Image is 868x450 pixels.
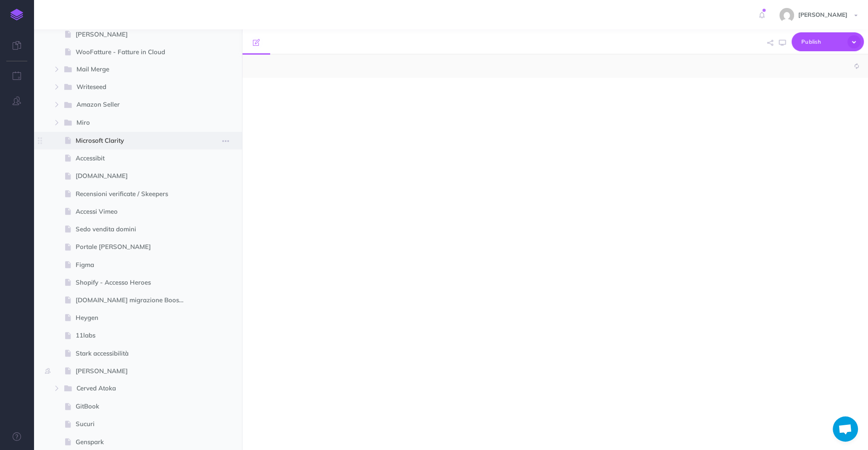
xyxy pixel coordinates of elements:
span: [PERSON_NAME] [76,366,192,376]
span: Publish [801,35,843,48]
span: [PERSON_NAME] [794,11,852,18]
span: Accessi Vimeo [76,207,192,217]
span: Miro [76,118,179,128]
span: Writeseed [76,82,179,93]
span: [DOMAIN_NAME] migrazione Boost Hosting Magento [76,295,192,305]
span: Accessibit [76,153,192,163]
span: Portale [PERSON_NAME] [76,242,192,252]
img: logo-mark.svg [11,9,23,21]
span: WooFatture - Fatture in Cloud [76,47,192,57]
span: [DOMAIN_NAME] [76,171,192,181]
span: [PERSON_NAME] [76,29,192,39]
span: Cerved Atoka [76,383,179,394]
span: Recensioni verificate / Skeepers [76,189,192,199]
span: 11labs [76,330,192,340]
span: GitBook [76,401,192,411]
img: 0bad668c83d50851a48a38b229b40e4a.jpg [779,8,794,23]
span: Mail Merge [76,64,179,75]
span: Sedo vendita domini [76,224,192,234]
span: Stark accessibilità [76,348,192,358]
span: Heygen [76,313,192,323]
span: Sucuri [76,419,192,429]
span: Shopify - Accesso Heroes [76,277,192,288]
span: Genspark [76,437,192,447]
button: Publish [792,32,864,51]
span: Microsoft Clarity [76,136,192,146]
span: Figma [76,260,192,270]
div: Aprire la chat [833,416,858,442]
span: Amazon Seller [76,99,179,110]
